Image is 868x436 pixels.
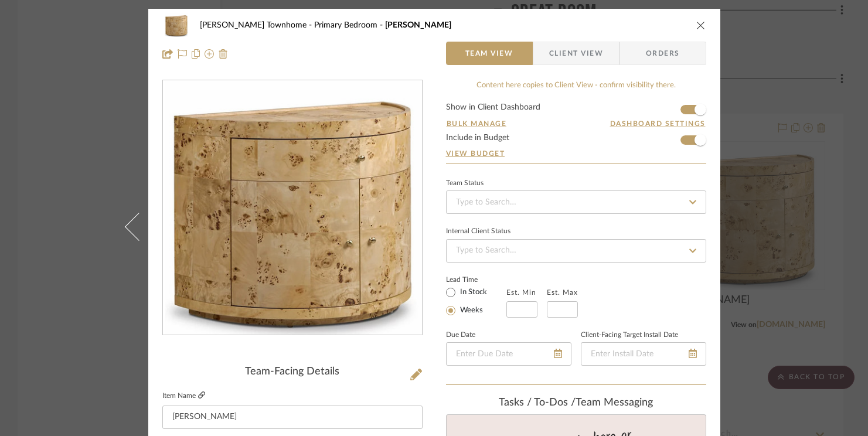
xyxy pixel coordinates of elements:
input: Enter Install Date [581,342,706,366]
label: Client-Facing Target Install Date [581,332,678,338]
span: Client View [549,42,603,65]
img: Remove from project [219,49,228,59]
div: Content here copies to Client View - confirm visibility there. [446,80,706,91]
div: 0 [163,81,422,335]
span: Team View [465,42,513,65]
label: Est. Max [547,288,578,297]
label: Weeks [458,305,483,316]
input: Type to Search… [446,239,706,263]
div: Team-Facing Details [162,366,423,379]
span: Primary Bedroom [314,21,385,29]
label: In Stock [458,287,487,298]
div: team Messaging [446,397,706,410]
span: [PERSON_NAME] [385,21,451,29]
label: Due Date [446,332,475,338]
div: Team Status [446,180,484,186]
button: Dashboard Settings [610,118,706,129]
mat-radio-group: Select item type [446,285,506,318]
label: Item Name [162,391,205,401]
span: Orders [633,42,693,65]
button: close [696,20,706,30]
input: Enter Item Name [162,406,423,429]
label: Est. Min [506,288,536,297]
label: Lead Time [446,274,506,285]
span: Tasks / To-Dos / [499,397,576,408]
span: [PERSON_NAME] Townhome [200,21,314,29]
input: Enter Due Date [446,342,571,366]
input: Type to Search… [446,190,706,214]
img: ea9456b9-1b59-4f09-bc4f-d81c2eea8998_436x436.jpg [165,81,420,335]
div: Internal Client Status [446,229,510,234]
a: View Budget [446,149,706,158]
button: Bulk Manage [446,118,508,129]
img: ea9456b9-1b59-4f09-bc4f-d81c2eea8998_48x40.jpg [162,13,190,37]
